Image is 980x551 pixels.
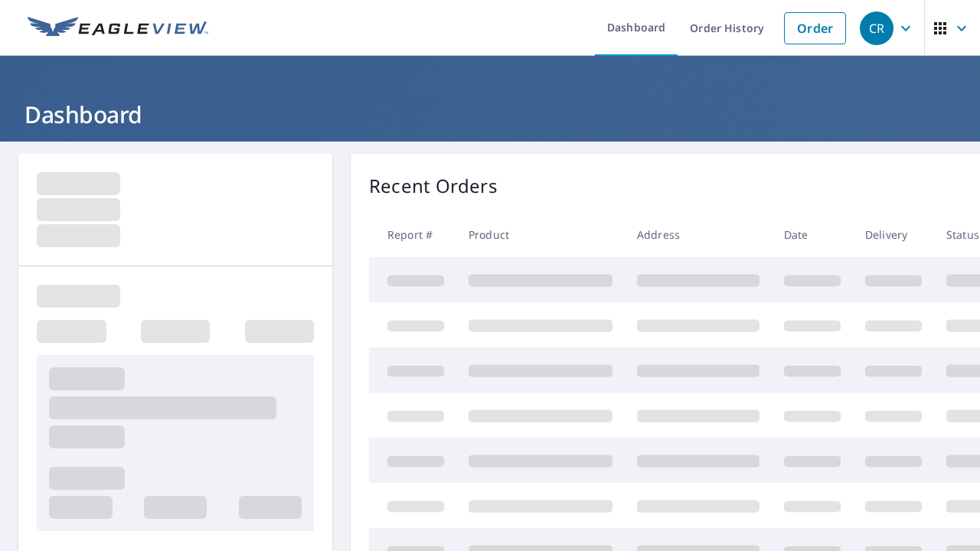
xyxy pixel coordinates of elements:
[625,212,772,257] th: Address
[853,212,934,257] th: Delivery
[18,99,962,130] h1: Dashboard
[772,212,853,257] th: Date
[784,12,846,44] a: Order
[369,212,456,257] th: Report #
[860,11,893,45] div: CR
[28,17,208,40] img: EV Logo
[456,212,625,257] th: Product
[369,172,498,200] p: Recent Orders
